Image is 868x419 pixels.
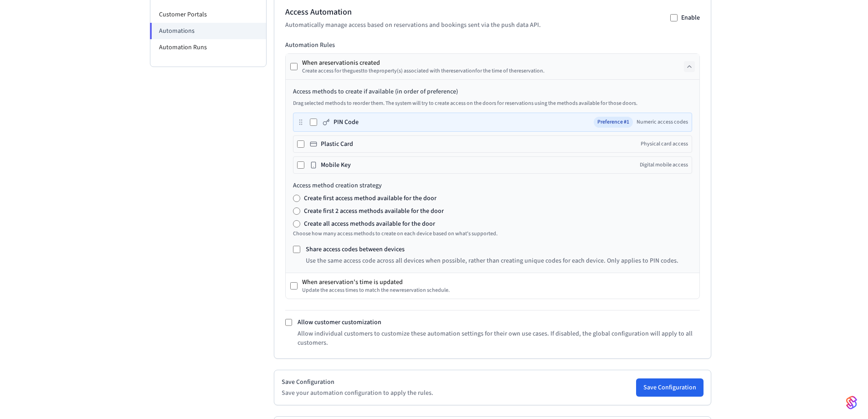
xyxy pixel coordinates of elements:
div: Update the access times to match the new reservation schedule. [302,287,450,294]
span: Digital mobile access [640,161,688,169]
p: Automatically manage access based on reservations and bookings sent via the push data API. [285,21,541,30]
h3: Automation Rules [285,41,700,50]
div: Create access for the guest to the property (s) associated with the reservation for the time of t... [302,67,544,75]
li: Automation Runs [150,39,266,56]
label: Access methods to create if available (in order of preference) [293,87,692,96]
span: Only applies to PIN codes. [607,256,678,265]
label: Allow customer customization [298,318,381,327]
label: Create first access method available for the door [304,194,437,203]
span: Numeric access codes [637,119,688,126]
label: Create first 2 access methods available for the door [304,207,444,216]
p: Allow individual customers to customize these automation settings for their own use cases. If dis... [298,329,700,347]
li: Automations [150,23,266,39]
label: Plastic Card [321,140,353,149]
label: PIN Code [334,118,359,127]
h2: Save Configuration [282,378,433,387]
label: Mobile Key [321,160,351,170]
p: Use the same access code across all devices when possible, rather than creating unique codes for ... [306,256,678,265]
p: Save your automation configuration to apply the rules. [282,388,433,398]
h2: Access Automation [285,6,541,19]
p: Choose how many access methods to create on each device based on what's supported. [293,230,692,238]
div: When a reservation 's time is updated [302,278,450,287]
button: Save Configuration [636,378,704,397]
label: Share access codes between devices [306,245,405,254]
li: Customer Portals [150,6,266,23]
p: Drag selected methods to reorder them. The system will try to create access on the doors for rese... [293,100,692,107]
div: When a reservation is created [302,58,544,67]
label: Create all access methods available for the door [304,219,435,228]
span: Preference # 1 [594,117,633,128]
label: Enable [681,13,700,22]
span: Physical card access [641,140,688,148]
img: SeamLogoGradient.69752ec5.svg [846,395,857,410]
label: Access method creation strategy [293,181,692,190]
